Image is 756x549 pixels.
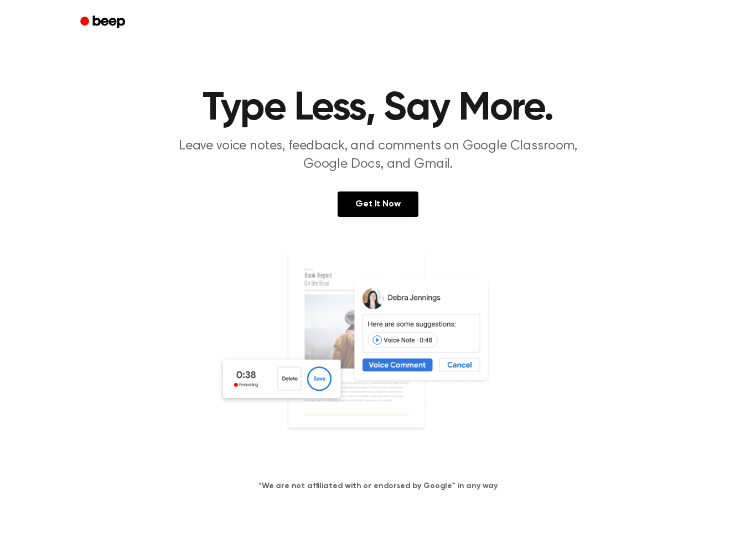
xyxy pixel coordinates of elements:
p: Leave voice notes, feedback, and comments on Google Classroom, Google Docs, and Gmail. [165,137,591,174]
img: Voice Comments on Docs and Recording Widget [218,250,538,463]
h1: Type Less, Say More. [95,89,661,128]
a: Get It Now [338,191,418,217]
h4: *We are not affiliated with or endorsed by Google™ in any way [13,480,743,492]
a: Beep [73,12,135,33]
